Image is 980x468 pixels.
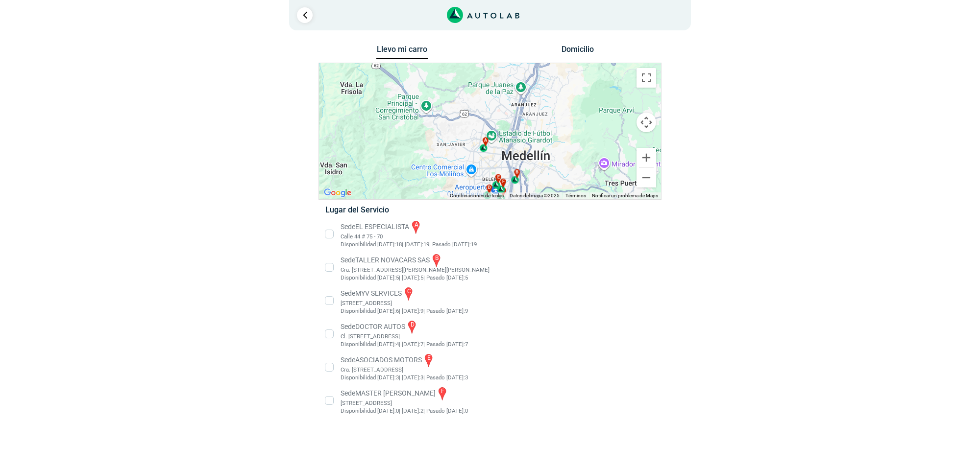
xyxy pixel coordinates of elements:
[637,113,656,132] button: Controles de visualización del mapa
[637,68,656,88] button: Cambiar a la vista en pantalla completa
[592,193,658,198] a: Notificar un problema de Maps
[510,193,560,198] span: Datos del mapa ©2025
[325,205,654,214] h5: Lugar del Servicio
[321,187,354,199] a: Abre esta zona en Google Maps (se abre en una nueva ventana)
[637,168,656,187] button: Reducir
[376,45,428,60] button: Llevo mi carro
[565,193,586,198] a: Términos (se abre en una nueva pestaña)
[297,7,313,23] a: Ir al paso anterior
[637,148,656,167] button: Ampliar
[484,137,487,144] span: a
[450,192,504,199] button: Combinaciones de teclas
[502,179,505,186] span: f
[321,187,354,199] img: Google
[497,174,500,181] span: e
[552,45,604,59] button: Domicilio
[447,10,520,19] a: Link al sitio de autolab
[488,185,491,191] span: d
[515,169,518,176] span: b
